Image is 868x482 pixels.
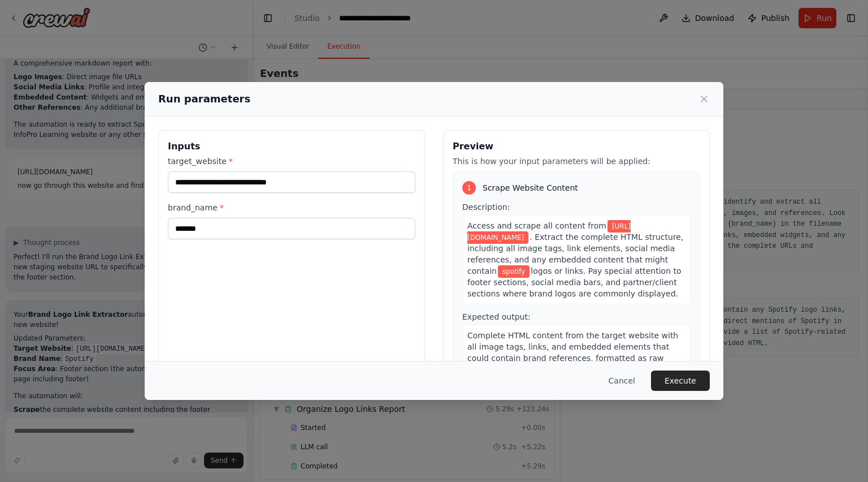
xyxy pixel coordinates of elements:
[467,331,678,374] span: Complete HTML content from the target website with all image tags, links, and embedded elements t...
[158,91,250,107] h2: Run parameters
[467,221,606,230] span: Access and scrape all content from
[462,181,476,195] div: 1
[168,156,415,167] label: target_website
[467,220,631,244] span: Variable: target_website
[462,203,510,212] span: Description:
[453,156,700,167] p: This is how your input parameters will be applied:
[467,266,682,298] span: logos or links. Pay special attention to footer sections, social media bars, and partner/client s...
[600,371,644,391] button: Cancel
[462,312,531,321] span: Expected output:
[453,140,700,153] h3: Preview
[651,371,710,391] button: Execute
[168,140,415,153] h3: Inputs
[483,182,578,193] span: Scrape Website Content
[467,233,683,276] span: . Extract the complete HTML structure, including all image tags, link elements, social media refe...
[498,265,530,278] span: Variable: brand_name
[168,202,415,213] label: brand_name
